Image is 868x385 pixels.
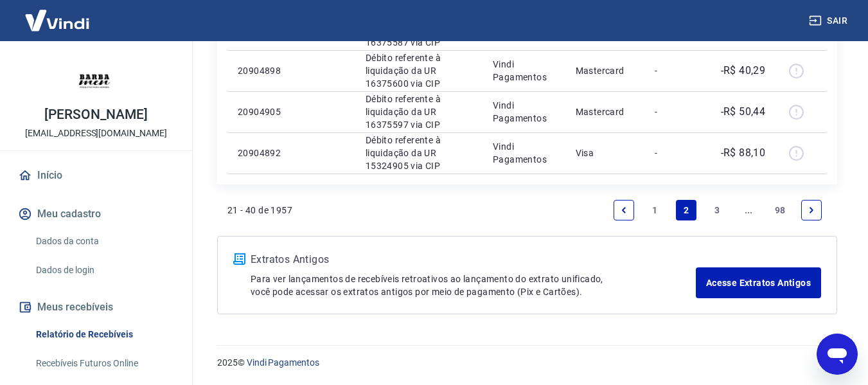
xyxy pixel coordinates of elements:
p: Débito referente à liquidação da UR 16375597 via CIP [366,93,472,131]
button: Sair [806,9,853,33]
p: Para ver lançamentos de recebíveis retroativos ao lançamento do extrato unificado, você pode aces... [251,273,696,298]
p: 20904905 [238,105,294,118]
a: Relatório de Recebíveis [31,321,177,348]
a: Previous page [614,200,634,220]
p: Extratos Antigos [251,252,696,267]
a: Dados da conta [31,228,177,255]
a: Acesse Extratos Antigos [696,267,821,298]
p: 20904892 [238,147,294,159]
p: 2025 © [217,356,837,370]
p: [PERSON_NAME] [44,108,147,121]
p: Débito referente à liquidação da UR 16375600 via CIP [366,51,472,90]
p: Vindi Pagamentos [493,99,555,125]
a: Recebíveis Futuros Online [31,350,177,377]
p: -R$ 50,44 [721,104,766,120]
p: 21 - 40 de 1957 [227,204,292,217]
p: Mastercard [576,64,634,77]
a: Page 1 [645,200,666,220]
p: -R$ 40,29 [721,63,766,78]
a: Page 3 [707,200,728,220]
p: Mastercard [576,105,634,118]
img: ícone [233,253,245,265]
p: Visa [576,147,634,159]
p: - [655,105,693,118]
a: Vindi Pagamentos [247,357,319,368]
button: Meus recebíveis [15,293,177,321]
p: Débito referente à liquidação da UR 15324905 via CIP [366,134,472,172]
a: Page 98 [770,200,791,220]
iframe: Botão para abrir a janela de mensagens [817,334,858,375]
a: Next page [801,200,822,220]
p: - [655,147,693,159]
p: Vindi Pagamentos [493,58,555,84]
button: Meu cadastro [15,200,177,228]
a: Jump forward [738,200,759,220]
img: 406d6441-a054-41d8-bc06-54c8b6708f99.jpeg [71,51,122,103]
ul: Pagination [608,195,827,226]
a: Início [15,161,177,190]
img: Vindi [15,1,99,40]
p: -R$ 88,10 [721,145,766,161]
a: Page 2 is your current page [676,200,696,220]
a: Dados de login [31,257,177,283]
p: [EMAIL_ADDRESS][DOMAIN_NAME] [25,127,167,140]
p: - [655,64,693,77]
p: Vindi Pagamentos [493,140,555,166]
p: 20904898 [238,64,294,77]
